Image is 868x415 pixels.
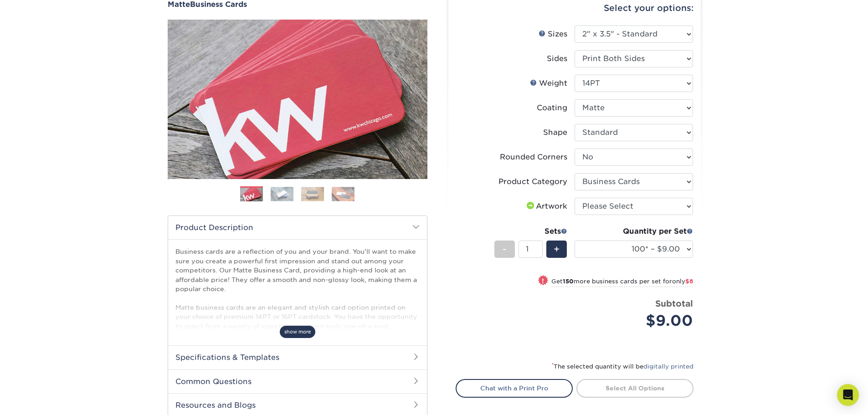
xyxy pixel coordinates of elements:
a: Select All Options [576,379,693,397]
strong: Subtotal [655,298,693,308]
span: - [503,242,507,256]
div: Artwork [525,201,567,212]
small: Get more business cards per set for [551,278,693,287]
div: Open Intercom Messenger [837,384,859,406]
span: only [672,278,693,285]
div: Weight [530,78,567,89]
div: $9.00 [581,310,693,332]
a: Chat with a Print Pro [456,379,573,397]
img: Business Cards 02 [271,187,293,201]
img: Business Cards 04 [332,187,354,201]
h2: Common Questions [168,369,427,393]
iframe: Google Customer Reviews [2,387,77,412]
div: Sides [547,53,567,64]
p: Business cards are a reflection of you and your brand. You'll want to make sure you create a powe... [175,247,420,377]
h2: Specifications & Templates [168,345,427,369]
div: Rounded Corners [500,152,567,163]
h2: Product Description [168,216,427,239]
img: Business Cards 03 [301,187,324,201]
small: The selected quantity will be [552,363,693,370]
img: Business Cards 01 [240,183,263,206]
div: Quantity per Set [575,226,693,237]
span: + [554,242,560,256]
a: digitally printed [643,363,693,370]
span: $8 [685,278,693,285]
div: Shape [543,127,567,138]
strong: 150 [563,278,574,285]
div: Product Category [498,176,567,187]
span: show more [280,326,315,338]
div: Sets [494,226,567,237]
div: Coating [537,102,567,113]
span: ! [542,276,544,286]
div: Sizes [539,29,567,40]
